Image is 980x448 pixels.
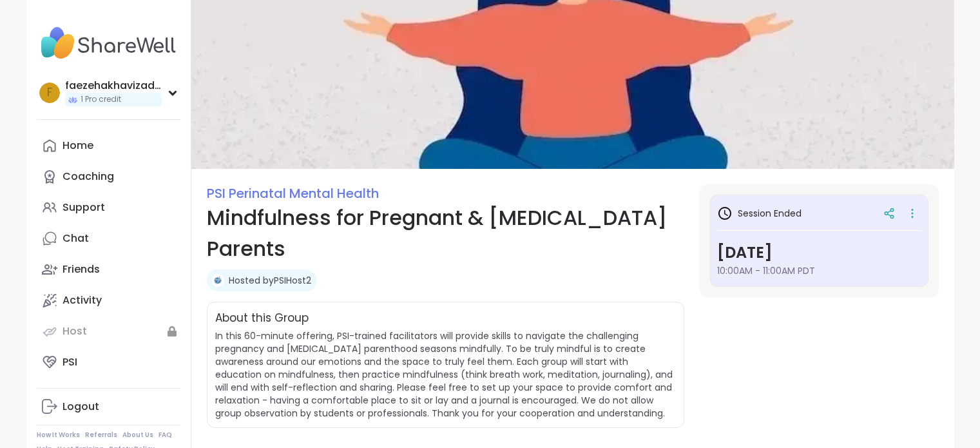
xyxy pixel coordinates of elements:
[717,241,921,264] h3: [DATE]
[62,400,99,414] div: Logout
[62,324,87,338] div: Host
[122,431,153,440] a: About Us
[47,84,52,101] span: f
[215,329,673,420] span: In this 60-minute offering, PSI-trained facilitators will provide skills to navigate the challeng...
[37,161,180,192] a: Coaching
[37,347,180,378] a: PSI
[85,431,117,440] a: Referrals
[37,192,180,223] a: Support
[37,391,180,422] a: Logout
[37,316,180,347] a: Host
[717,206,802,221] h3: Session Ended
[37,431,80,440] a: How It Works
[167,171,177,181] iframe: Spotlight
[62,262,100,277] div: Friends
[207,202,684,264] h1: Mindfulness for Pregnant & [MEDICAL_DATA] Parents
[229,274,311,287] a: Hosted byPSIHost2
[37,254,180,285] a: Friends
[62,355,77,369] div: PSI
[62,139,93,153] div: Home
[62,231,89,246] div: Chat
[37,130,180,161] a: Home
[717,264,921,277] span: 10:00AM - 11:00AM PDT
[62,170,114,184] div: Coaching
[37,21,180,66] img: ShareWell Nav Logo
[159,431,172,440] a: FAQ
[215,310,309,327] h2: About this Group
[37,223,180,254] a: Chat
[62,293,102,307] div: Activity
[37,285,180,316] a: Activity
[207,184,379,202] a: PSI Perinatal Mental Health
[211,274,224,287] img: PSIHost2
[62,200,105,215] div: Support
[81,94,121,105] span: 1 Pro credit
[65,79,162,93] div: faezehakhavizadegan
